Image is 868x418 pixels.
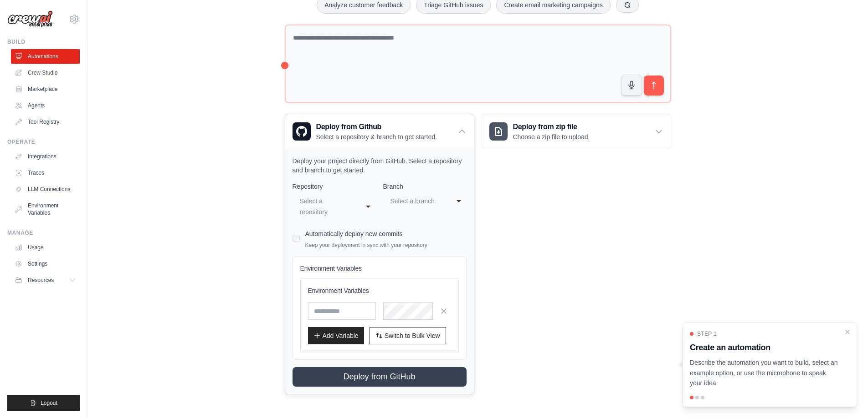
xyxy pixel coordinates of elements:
span: Resources [28,277,54,284]
a: Automations [11,49,80,64]
a: Settings [11,257,80,271]
a: Usage [11,240,80,255]
img: Logo [7,10,53,28]
div: Manage [7,229,80,237]
a: Environment Variables [11,198,80,220]
div: Select a branch [390,196,441,206]
h3: Create an automation [690,341,838,354]
a: Agents [11,98,80,113]
span: Switch to Bulk View [385,331,440,340]
p: Keep your deployment in sync with your repository [305,242,427,249]
a: LLM Connections [11,182,80,196]
label: Branch [383,182,467,191]
a: Crew Studio [11,65,80,80]
a: Traces [11,166,80,180]
p: Select a repository & branch to get started. [316,132,437,141]
span: Logout [41,399,57,407]
button: Close walkthrough [844,328,851,336]
button: Deploy from GitHub [293,367,467,387]
label: Repository [293,182,376,191]
div: Select a repository [300,196,350,217]
h3: Deploy from Github [316,121,437,132]
div: Build [7,38,80,45]
button: Add Variable [308,327,364,344]
p: Describe the automation you want to build, select an example option, or use the microphone to spe... [690,358,838,388]
button: Resources [11,273,80,287]
p: Deploy your project directly from GitHub. Select a repository and branch to get started. [293,156,467,175]
h4: Environment Variables [300,264,459,273]
a: Tool Registry [11,115,80,129]
a: Integrations [11,149,80,164]
a: Marketplace [11,82,80,96]
h3: Deploy from zip file [513,121,590,132]
button: Switch to Bulk View [370,327,446,344]
iframe: Chat Widget [822,374,868,418]
button: Logout [7,395,80,411]
label: Automatically deploy new commits [305,230,403,237]
span: Step 1 [697,330,717,337]
div: Operate [7,138,80,146]
p: Choose a zip file to upload. [513,132,590,141]
h3: Environment Variables [308,286,451,295]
